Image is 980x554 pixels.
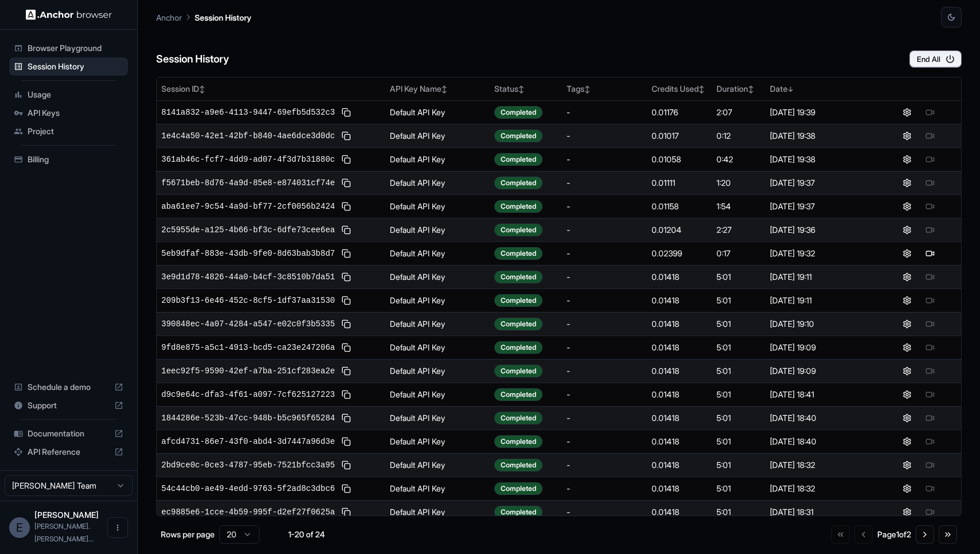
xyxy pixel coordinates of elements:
[494,435,543,448] div: Completed
[385,194,490,218] td: Default API Key
[494,318,543,330] div: Completed
[567,412,642,424] div: -
[385,147,490,171] td: Default API Key
[385,312,490,335] td: Default API Key
[161,318,335,330] span: 390848ec-4a07-4284-a547-e02c0f3b5335
[716,318,760,330] div: 5:01
[278,529,335,540] div: 1-20 of 24
[567,506,642,518] div: -
[567,130,642,142] div: -
[390,83,485,95] div: API Key Name
[770,271,871,283] div: [DATE] 19:11
[652,177,708,189] div: 0.01111
[195,11,251,24] p: Session History
[494,365,543,377] div: Completed
[716,436,760,447] div: 5:01
[716,389,760,400] div: 5:01
[716,365,760,377] div: 5:01
[161,271,335,283] span: 3e9d1d78-4826-44a0-b4cf-3c8510b7da51
[652,412,708,424] div: 0.01418
[161,177,335,189] span: f5671beb-8d76-4a9d-85e8-e874031cf74e
[567,201,642,212] div: -
[770,459,871,471] div: [DATE] 18:32
[385,453,490,477] td: Default API Key
[9,122,128,141] div: Project
[161,459,335,471] span: 2bd9ce0c-0ce3-4787-95eb-7521bfcc3a95
[567,436,642,447] div: -
[385,171,490,194] td: Default API Key
[518,85,524,93] span: ↕
[9,85,128,104] div: Usage
[652,201,708,212] div: 0.01158
[770,365,871,377] div: [DATE] 19:09
[9,443,128,461] div: API Reference
[652,389,708,400] div: 0.01418
[494,388,543,401] div: Completed
[652,248,708,259] div: 0.02399
[385,288,490,312] td: Default API Key
[494,412,543,424] div: Completed
[156,11,182,24] p: Anchor
[161,529,215,540] p: Rows per page
[716,506,760,518] div: 5:01
[716,271,760,283] div: 5:01
[770,389,871,400] div: [DATE] 18:41
[494,106,543,119] div: Completed
[494,153,543,166] div: Completed
[161,154,335,165] span: 361ab46c-fcf7-4dd9-ad07-4f3d7b31880c
[161,130,335,142] span: 1e4c4a50-42e1-42bf-b840-4ae6dce3d0dc
[770,83,871,95] div: Date
[385,359,490,383] td: Default API Key
[716,177,760,189] div: 1:20
[584,85,590,93] span: ↕
[28,154,123,165] span: Billing
[494,83,557,95] div: Status
[385,265,490,288] td: Default API Key
[652,365,708,377] div: 0.01418
[770,318,871,330] div: [DATE] 19:10
[748,85,754,93] span: ↕
[567,154,642,165] div: -
[770,177,871,189] div: [DATE] 19:37
[161,412,335,424] span: 1844286e-523b-47cc-948b-b5c965f65284
[28,42,123,54] span: Browser Playground
[161,248,335,259] span: 5eb9dfaf-883e-43db-9fe0-8d63bab3b8d7
[28,107,123,119] span: API Keys
[9,396,128,415] div: Support
[716,154,760,165] div: 0:42
[716,248,760,259] div: 0:17
[494,271,543,283] div: Completed
[770,436,871,447] div: [DATE] 18:40
[28,61,123,72] span: Session History
[652,295,708,306] div: 0.01418
[385,218,490,241] td: Default API Key
[26,9,112,20] img: Anchor Logo
[567,365,642,377] div: -
[107,517,128,538] button: Open menu
[9,517,30,538] div: E
[28,89,123,100] span: Usage
[716,107,760,118] div: 2:07
[788,85,793,93] span: ↓
[652,459,708,471] div: 0.01418
[156,11,251,24] nav: breadcrumb
[567,295,642,306] div: -
[770,107,871,118] div: [DATE] 19:39
[567,342,642,353] div: -
[770,130,871,142] div: [DATE] 19:38
[385,335,490,359] td: Default API Key
[9,104,128,122] div: API Keys
[494,130,543,142] div: Completed
[770,224,871,236] div: [DATE] 19:36
[494,247,543,260] div: Completed
[652,436,708,447] div: 0.01418
[494,506,543,518] div: Completed
[652,271,708,283] div: 0.01418
[34,510,99,520] span: Eric Fondren
[770,483,871,494] div: [DATE] 18:32
[494,294,543,307] div: Completed
[161,506,335,518] span: ec9885e6-1cce-4b59-995f-d2ef27f0625a
[385,241,490,265] td: Default API Key
[28,381,110,393] span: Schedule a demo
[770,412,871,424] div: [DATE] 18:40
